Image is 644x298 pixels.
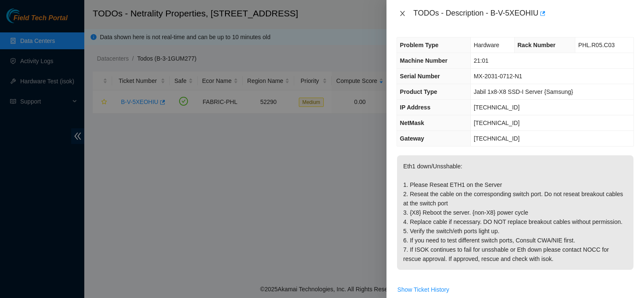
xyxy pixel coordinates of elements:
[474,88,573,95] span: Jabil 1x8-X8 SSD-I Server {Samsung}
[397,283,450,296] button: Show Ticket History
[400,42,439,48] span: Problem Type
[397,285,449,294] span: Show Ticket History
[474,73,522,80] span: MX-2031-0712-N1
[474,120,520,126] span: [TECHNICAL_ID]
[400,120,424,126] span: NetMask
[474,104,520,111] span: [TECHNICAL_ID]
[400,57,448,64] span: Machine Number
[474,135,520,142] span: [TECHNICAL_ID]
[474,57,488,64] span: 21:01
[474,42,499,48] span: Hardware
[400,135,424,142] span: Gateway
[397,10,408,18] button: Close
[400,104,430,111] span: IP Address
[578,42,614,48] span: PHL.R05.C03
[413,7,634,20] div: TODOs - Description - B-V-5XEOHIU
[397,155,633,270] p: Eth1 down/Unsshable: 1. Please Reseat ETH1 on the Server 2. Reseat the cable on the corresponding...
[400,88,437,95] span: Product Type
[400,73,440,80] span: Serial Number
[518,42,555,48] span: Rack Number
[399,10,406,17] span: close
